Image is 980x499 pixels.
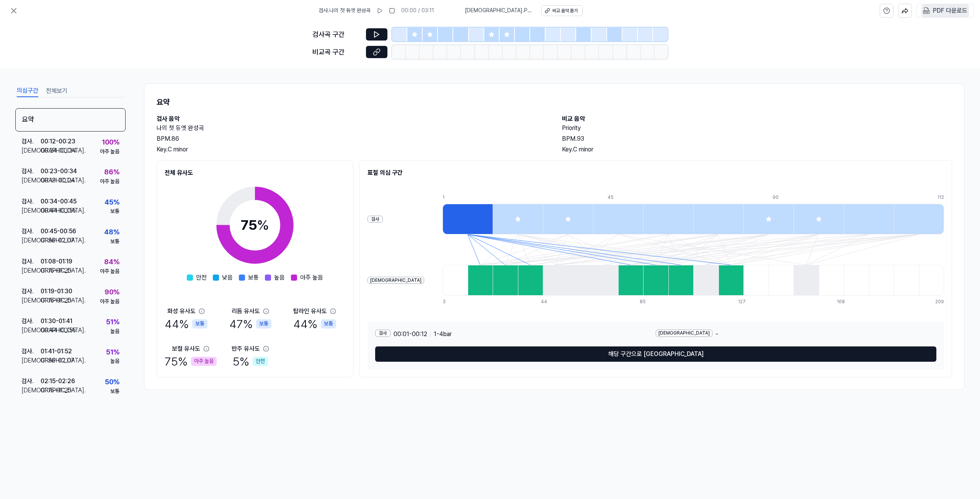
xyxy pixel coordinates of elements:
[21,167,41,176] div: 검사 .
[41,326,76,335] div: 00:44 - 00:55
[656,330,936,339] div: -
[232,344,260,353] div: 반주 유사도
[21,386,41,395] div: [DEMOGRAPHIC_DATA] .
[229,316,271,332] div: 47 %
[21,347,41,356] div: 검사 .
[367,216,383,223] div: 검사
[172,344,200,353] div: 보컬 유사도
[921,4,969,17] button: PDF 다운로드
[21,287,41,296] div: 검사 .
[41,287,72,296] div: 01:19 - 01:30
[110,328,119,335] div: 높음
[923,7,930,14] img: PDF Download
[106,347,119,358] div: 51 %
[105,197,119,208] div: 45 %
[157,145,547,154] div: Key. C minor
[21,227,41,236] div: 검사 .
[21,137,41,146] div: 검사 .
[21,377,41,386] div: 검사 .
[562,114,952,124] h2: 비교 음악
[41,386,71,395] div: 01:15 - 01:25
[656,330,712,337] div: [DEMOGRAPHIC_DATA]
[21,266,41,275] div: [DEMOGRAPHIC_DATA] .
[256,319,271,328] div: 보통
[100,298,119,306] div: 아주 높음
[21,317,41,326] div: 검사 .
[443,299,468,305] div: 3
[312,29,361,40] div: 검사곡 구간
[110,208,119,215] div: 보통
[41,137,75,146] div: 00:12 - 00:23
[157,134,547,143] div: BPM. 86
[241,215,269,236] div: 75
[100,268,119,275] div: 아주 높음
[232,307,260,316] div: 리듬 유사도
[375,346,936,362] button: 해당 구간으로 [GEOGRAPHIC_DATA]
[104,167,119,178] div: 86 %
[157,96,952,108] h1: 요약
[21,296,41,305] div: [DEMOGRAPHIC_DATA] .
[902,7,908,14] img: share
[157,124,547,133] h2: 나의 첫 듀엣 완성곡
[41,377,75,386] div: 02:15 - 02:26
[165,168,345,177] h2: 전체 유사도
[105,377,119,388] div: 50 %
[318,7,371,15] span: 검사 . 나의 첫 듀엣 완성곡
[880,4,893,18] button: help
[552,8,578,14] div: 비교 음악 듣기
[41,176,75,185] div: 00:13 - 00:24
[41,167,77,176] div: 00:23 - 00:34
[394,330,427,339] span: 00:01 - 00:12
[443,194,493,201] div: 1
[167,307,196,316] div: 화성 유사도
[41,146,77,155] div: 00:24 - 00:34
[105,287,119,298] div: 90 %
[293,316,336,332] div: 44 %
[41,356,74,365] div: 01:56 - 02:07
[196,273,207,282] span: 안전
[233,353,268,369] div: 5 %
[401,7,434,15] div: 00:00 / 03:11
[41,236,74,245] div: 01:56 - 02:07
[106,317,119,328] div: 51 %
[21,146,41,155] div: [DEMOGRAPHIC_DATA] .
[933,6,967,16] div: PDF 다운로드
[21,236,41,245] div: [DEMOGRAPHIC_DATA] .
[104,257,119,268] div: 84 %
[41,266,71,275] div: 01:15 - 01:25
[222,273,233,282] span: 낮음
[773,194,823,201] div: 90
[110,388,119,395] div: 보통
[938,194,944,201] div: 112
[21,197,41,206] div: 검사 .
[608,194,658,201] div: 45
[41,296,71,305] div: 01:15 - 01:25
[541,5,583,16] button: 비교 음악 듣기
[293,307,327,316] div: 탑라인 유사도
[367,168,944,177] h2: 표절 의심 구간
[367,277,424,284] div: [DEMOGRAPHIC_DATA]
[41,206,76,215] div: 00:44 - 00:55
[312,47,361,58] div: 비교곡 구간
[100,178,119,185] div: 아주 높음
[41,197,77,206] div: 00:34 - 00:45
[46,85,67,97] button: 전체보기
[110,238,119,245] div: 보통
[562,134,952,143] div: BPM. 93
[41,227,76,236] div: 00:45 - 00:56
[562,145,952,154] div: Key. C minor
[434,330,452,339] span: 1 - 4 bar
[465,7,532,15] span: [DEMOGRAPHIC_DATA] . Priority
[165,316,207,332] div: 44 %
[257,217,269,233] span: %
[165,353,217,369] div: 75 %
[110,358,119,365] div: 높음
[192,319,207,328] div: 보통
[191,357,217,366] div: 아주 높음
[321,319,336,328] div: 보통
[15,108,126,132] div: 요약
[21,206,41,215] div: [DEMOGRAPHIC_DATA] .
[640,299,665,305] div: 85
[21,257,41,266] div: 검사 .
